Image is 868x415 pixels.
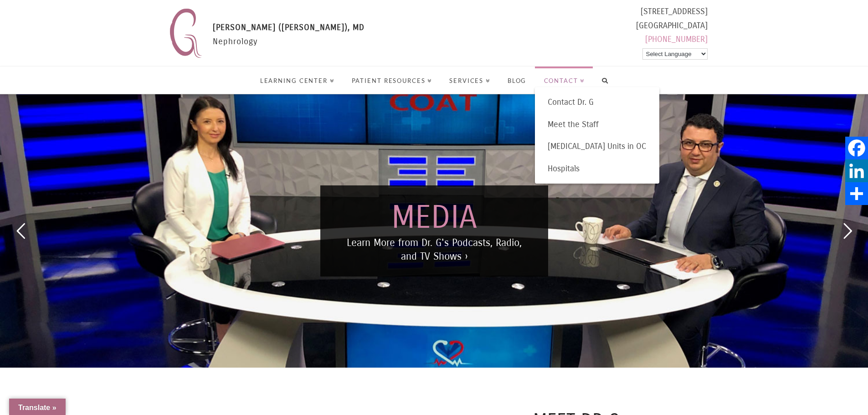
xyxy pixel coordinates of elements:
[535,113,660,136] a: Meet the Staff
[165,5,206,61] img: Nephrology
[845,137,868,159] a: Facebook
[260,78,334,84] span: Learning Center
[343,67,441,94] a: Patient Resources
[636,46,708,61] div: Powered by
[645,34,708,44] a: [PHONE_NUMBER]
[440,67,498,94] a: Services
[535,135,660,158] a: [MEDICAL_DATA] Units in OC
[548,119,599,129] span: Meet the Staff
[642,48,708,60] select: Language Translate Widget
[213,22,365,32] span: [PERSON_NAME] ([PERSON_NAME]), MD
[498,67,535,94] a: Blog
[544,78,585,84] span: Contact
[636,5,708,50] div: [STREET_ADDRESS] [GEOGRAPHIC_DATA]
[18,404,56,411] span: Translate »
[548,141,646,151] span: [MEDICAL_DATA] Units in OC
[251,67,343,94] a: Learning Center
[535,91,660,113] a: Contact Dr. G
[352,78,432,84] span: Patient Resources
[548,164,580,174] span: Hospitals
[535,158,660,180] a: Hospitals
[845,159,868,182] a: LinkedIn
[213,20,365,61] div: Nephrology
[508,78,527,84] span: Blog
[548,97,594,107] span: Contact Dr. G
[449,78,490,84] span: Services
[535,67,593,94] a: Contact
